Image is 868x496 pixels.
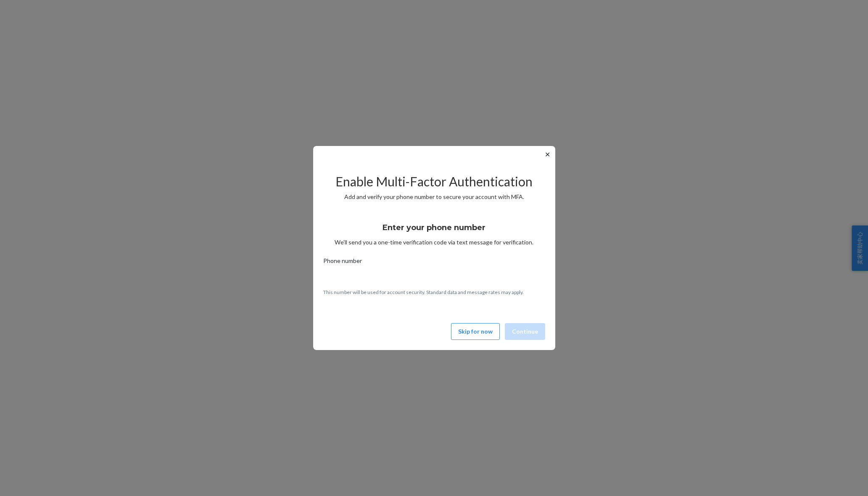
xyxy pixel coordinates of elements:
[323,215,545,247] div: We’ll send you a one-time verification code via text message for verification.
[323,193,545,201] p: Add and verify your phone number to secure your account with MFA.
[505,323,545,340] button: Continue
[323,257,362,268] span: Phone number
[451,323,500,340] button: Skip for now
[383,222,485,233] h3: Enter your phone number
[323,289,545,296] p: This number will be used for account security. Standard data and message rates may apply.
[543,149,552,159] button: ✕
[323,175,545,188] h2: Enable Multi-Factor Authentication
